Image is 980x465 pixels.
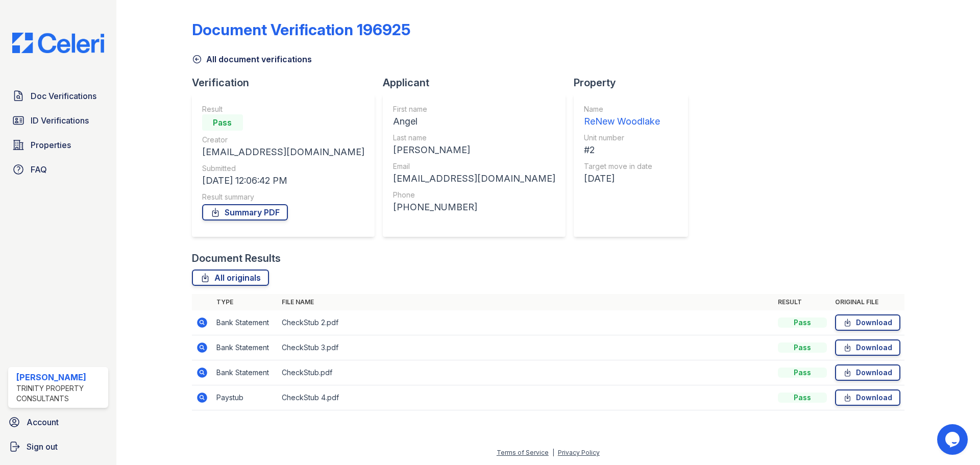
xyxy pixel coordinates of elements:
[212,335,278,360] td: Bank Statement
[835,389,900,406] a: Download
[192,251,281,265] div: Document Results
[393,143,555,157] div: [PERSON_NAME]
[831,294,904,310] th: Original file
[558,449,600,456] a: Privacy Policy
[202,163,364,174] div: Submitted
[778,393,827,403] div: Pass
[31,163,47,176] span: FAQ
[937,424,970,455] iframe: chat widget
[4,412,112,432] a: Account
[497,449,549,456] a: Terms of Service
[278,310,774,335] td: CheckStub 2.pdf
[192,76,383,90] div: Verification
[8,159,108,180] a: FAQ
[202,135,364,145] div: Creator
[278,294,774,310] th: File name
[278,335,774,360] td: CheckStub 3.pdf
[202,145,364,159] div: [EMAIL_ADDRESS][DOMAIN_NAME]
[778,317,827,328] div: Pass
[393,161,555,172] div: Email
[31,114,89,127] span: ID Verifications
[8,135,108,155] a: Properties
[27,440,58,453] span: Sign out
[393,200,555,214] div: [PHONE_NUMBER]
[393,172,555,186] div: [EMAIL_ADDRESS][DOMAIN_NAME]
[584,161,660,172] div: Target move in date
[192,270,269,286] a: All originals
[584,104,660,114] div: Name
[4,33,112,53] img: CE_Logo_Blue-a8612792a0a2168367f1c8372b55b34899dd931a85d93a1a3d3e32e68fde9ad4.png
[8,110,108,131] a: ID Verifications
[584,114,660,129] div: ReNew Woodlake
[835,364,900,381] a: Download
[835,339,900,356] a: Download
[552,449,554,456] div: |
[574,76,696,90] div: Property
[192,53,312,65] a: All document verifications
[278,360,774,385] td: CheckStub.pdf
[202,192,364,202] div: Result summary
[584,133,660,143] div: Unit number
[202,104,364,114] div: Result
[202,204,288,221] a: Summary PDF
[393,114,555,129] div: Angel
[278,385,774,410] td: CheckStub 4.pdf
[778,368,827,378] div: Pass
[192,20,410,39] div: Document Verification 196925
[774,294,831,310] th: Result
[4,436,112,457] a: Sign out
[16,383,104,404] div: Trinity Property Consultants
[778,342,827,353] div: Pass
[584,172,660,186] div: [DATE]
[202,114,243,131] div: Pass
[212,360,278,385] td: Bank Statement
[383,76,574,90] div: Applicant
[31,90,96,102] span: Doc Verifications
[835,314,900,331] a: Download
[27,416,59,428] span: Account
[212,385,278,410] td: Paystub
[31,139,71,151] span: Properties
[212,294,278,310] th: Type
[212,310,278,335] td: Bank Statement
[584,143,660,157] div: #2
[393,133,555,143] div: Last name
[393,104,555,114] div: First name
[393,190,555,200] div: Phone
[202,174,364,188] div: [DATE] 12:06:42 PM
[584,104,660,129] a: Name ReNew Woodlake
[8,86,108,106] a: Doc Verifications
[16,371,104,383] div: [PERSON_NAME]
